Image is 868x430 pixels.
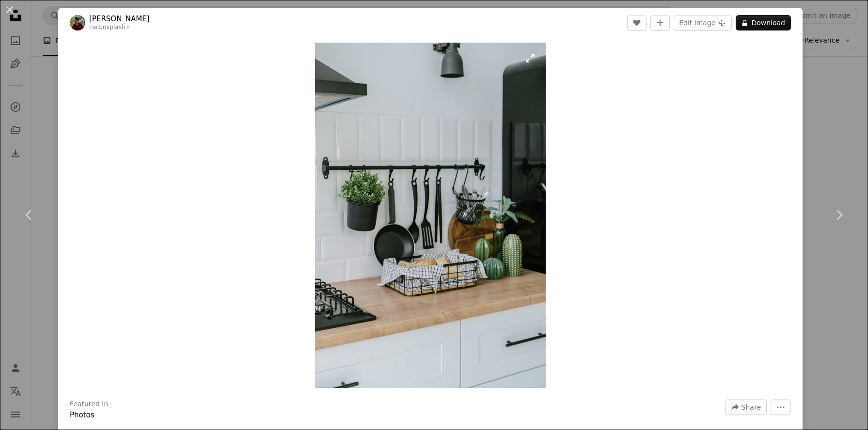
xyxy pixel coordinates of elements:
button: Download [736,15,791,31]
a: Unsplash+ [98,24,130,31]
span: Share [742,400,761,415]
a: Next [810,169,868,261]
button: Edit image [674,15,732,31]
button: Share this image [725,399,767,415]
a: [PERSON_NAME] [89,14,150,24]
button: Add to Collection [650,15,670,31]
img: Go to Oleg Ivanov's profile [70,15,85,31]
button: Zoom in on this image [315,43,545,388]
img: a kitchen counter with pots and pans on it [315,43,545,388]
a: Photos [70,411,95,419]
h3: Featured in [70,399,108,409]
div: For [89,24,150,31]
button: Like [627,15,647,31]
button: More Actions [771,399,791,415]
